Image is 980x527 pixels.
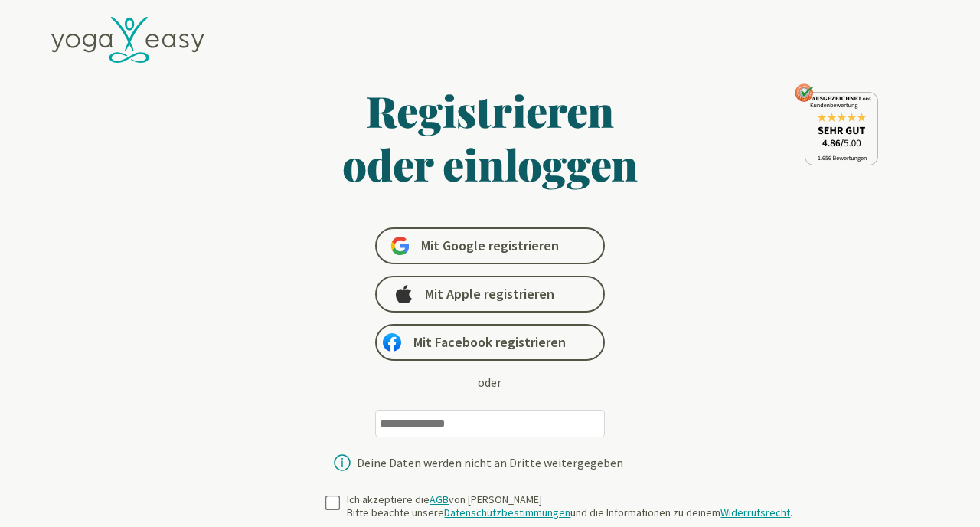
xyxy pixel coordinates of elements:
[375,227,605,264] a: Mit Google registrieren
[194,83,786,191] h1: Registrieren oder einloggen
[444,506,570,519] a: Datenschutzbestimmungen
[357,457,623,469] div: Deine Daten werden nicht an Dritte weitergegeben
[375,324,605,361] a: Mit Facebook registrieren
[421,237,559,255] span: Mit Google registrieren
[430,493,449,506] a: AGB
[795,83,878,165] img: ausgezeichnet_seal.png
[720,506,790,519] a: Widerrufsrecht
[375,276,605,313] a: Mit Apple registrieren
[413,333,566,352] span: Mit Facebook registrieren
[347,493,792,520] div: Ich akzeptiere die von [PERSON_NAME] Bitte beachte unsere und die Informationen zu deinem .
[425,285,554,303] span: Mit Apple registrieren
[478,373,501,391] div: oder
